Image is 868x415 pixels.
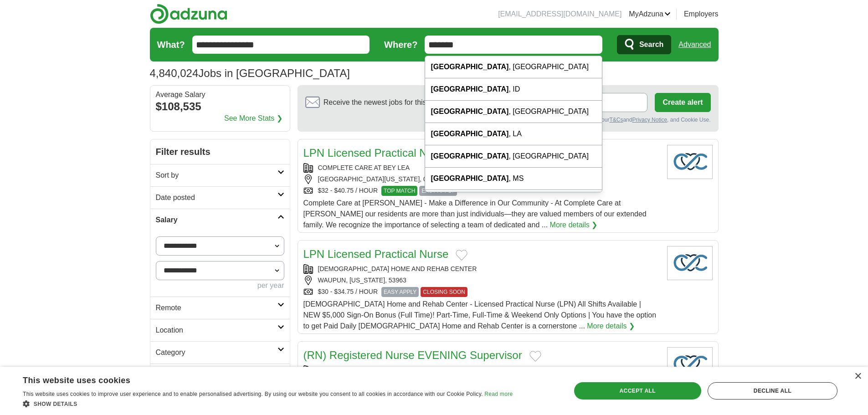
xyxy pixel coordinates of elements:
strong: [GEOGRAPHIC_DATA] [431,174,508,182]
div: , [GEOGRAPHIC_DATA] [425,190,602,212]
span: Show details [34,401,77,407]
strong: [GEOGRAPHIC_DATA] [431,108,508,115]
h2: Filter results [150,139,290,164]
a: Privacy Notice [632,117,667,123]
a: MyAdzuna [629,9,671,20]
span: 4,840,024 [150,65,199,82]
div: WAUPUN, [US_STATE], 53963 [303,276,660,285]
div: COMPLETE CARE AT BEY LEA [303,163,660,173]
div: , [GEOGRAPHIC_DATA] [425,56,602,78]
a: LPN Licensed Practical Nurse [303,248,449,260]
img: Company logo [667,347,713,381]
div: , ID [425,78,602,101]
div: $108,535 [156,98,284,115]
h2: Salary [156,215,277,225]
div: Decline all [708,382,837,400]
div: $32 - $40.75 / HOUR [303,186,660,196]
div: , [GEOGRAPHIC_DATA] [425,145,602,168]
div: This website uses cookies [23,372,490,386]
a: Company [150,364,290,386]
span: EASY APPLY [381,287,419,297]
div: $30 - $34.75 / HOUR [303,287,660,297]
a: T&Cs [609,117,623,123]
a: Sort by [150,164,290,186]
div: Accept all [574,382,701,400]
span: EASY APPLY [419,186,457,196]
a: Advanced [678,36,711,54]
div: , MS [425,168,602,190]
li: [EMAIL_ADDRESS][DOMAIN_NAME] [498,9,621,20]
span: Receive the newest jobs for this search : [324,97,479,108]
button: Add to favorite jobs [456,250,467,261]
h2: Remote [156,302,277,313]
img: Company logo [667,246,713,280]
div: Close [854,373,861,380]
a: Remote [150,297,290,319]
a: Category [150,341,290,364]
button: Create alert [655,93,710,112]
h2: Category [156,347,277,358]
h2: Location [156,325,277,336]
div: By creating an alert, you agree to our and , and Cookie Use. [305,116,711,124]
div: Show details [23,399,513,408]
a: Read more, opens a new window [484,391,513,397]
span: Complete Care at [PERSON_NAME] - Make a Difference in Our Community - At Complete Care at [PERSON... [303,199,647,229]
a: Location [150,319,290,341]
div: per year [156,280,284,291]
img: Adzuna logo [150,4,227,24]
span: [DEMOGRAPHIC_DATA] Home and Rehab Center - Licensed Practical Nurse (LPN) All Shifts Available | ... [303,300,657,330]
h1: Jobs in [GEOGRAPHIC_DATA] [150,67,350,79]
span: Search [639,36,663,54]
h2: Date posted [156,192,277,203]
span: This website uses cookies to improve user experience and to enable personalised advertising. By u... [23,391,483,397]
div: , [GEOGRAPHIC_DATA] [425,101,602,123]
span: TOP MATCH [381,186,417,196]
button: Search [617,35,671,54]
strong: [GEOGRAPHIC_DATA] [431,152,508,160]
label: Where? [384,38,417,51]
strong: [GEOGRAPHIC_DATA] [431,63,508,71]
a: Employers [684,9,719,20]
a: Date posted [150,186,290,209]
a: More details ❯ [550,220,598,231]
a: LPN Licensed Practical Nurse [303,147,449,159]
img: Company logo [667,145,713,179]
strong: [GEOGRAPHIC_DATA] [431,130,508,138]
a: See More Stats ❯ [224,113,282,124]
div: [DEMOGRAPHIC_DATA] HOME AND REHAB CENTER [303,264,660,274]
a: Salary [150,209,290,231]
div: , LA [425,123,602,145]
span: CLOSING SOON [421,287,467,297]
a: (RN) Registered Nurse EVENING Supervisor [303,349,522,361]
a: More details ❯ [587,321,635,332]
button: Add to favorite jobs [529,351,541,362]
div: COMPLETE CARE MANAGEMENT [303,365,660,375]
div: [GEOGRAPHIC_DATA][US_STATE], 08753 [303,174,660,184]
label: What? [157,38,185,51]
h2: Sort by [156,170,277,181]
strong: [GEOGRAPHIC_DATA] [431,85,508,93]
div: Average Salary [156,91,284,98]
